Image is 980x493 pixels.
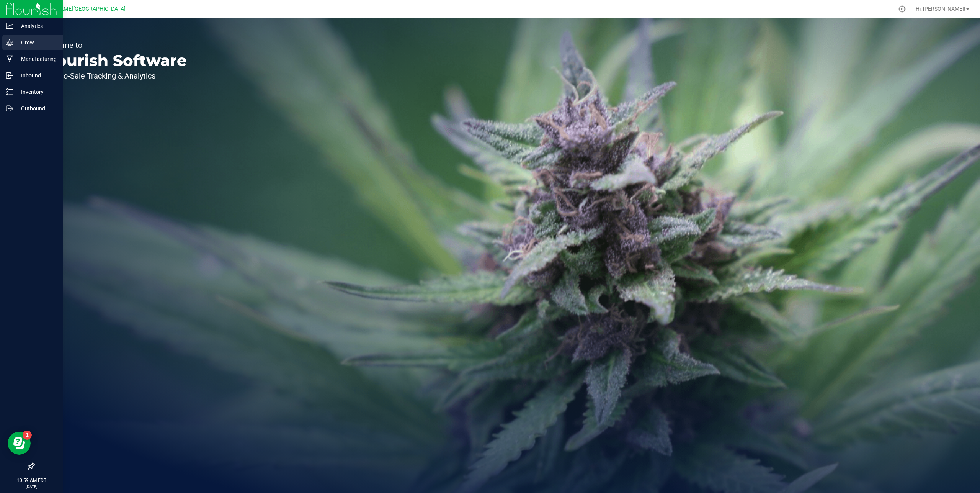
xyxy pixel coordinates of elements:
[13,38,59,47] p: Grow
[13,54,59,64] p: Manufacturing
[6,105,13,112] inline-svg: Outbound
[6,72,13,79] inline-svg: Inbound
[41,53,187,68] p: Flourish Software
[13,104,59,113] p: Outbound
[3,484,59,490] p: [DATE]
[13,71,59,80] p: Inbound
[6,22,13,30] inline-svg: Analytics
[6,88,13,96] inline-svg: Inventory
[23,431,32,440] iframe: Resource center unread badge
[13,21,59,31] p: Analytics
[41,41,187,49] p: Welcome to
[3,477,59,484] p: 10:59 AM EDT
[8,432,31,455] iframe: Resource center
[41,72,187,80] p: Seed-to-Sale Tracking & Analytics
[13,87,59,97] p: Inventory
[916,6,965,12] span: Hi, [PERSON_NAME]!
[6,55,13,63] inline-svg: Manufacturing
[897,5,907,13] div: Manage settings
[31,6,126,12] span: [PERSON_NAME][GEOGRAPHIC_DATA]
[6,39,13,46] inline-svg: Grow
